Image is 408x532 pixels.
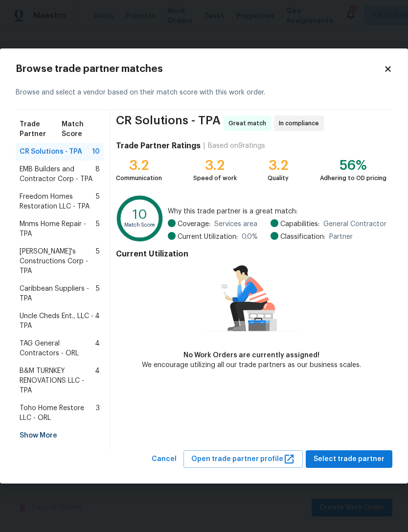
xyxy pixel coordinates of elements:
[208,141,265,151] div: Based on 9 ratings
[242,232,258,242] span: 0.0 %
[320,161,386,170] div: 56%
[323,219,386,229] span: General Contractor
[20,339,95,358] span: TAG General Contractors - ORL
[280,219,319,229] span: Capabilities:
[96,284,100,303] span: 5
[96,247,100,276] span: 5
[148,450,181,468] button: Cancel
[142,350,361,360] div: No Work Orders are currently assigned!
[214,219,257,229] span: Services area
[20,284,96,303] span: Caribbean Suppliers - TPA
[20,366,95,395] span: B&M TURNKEY RENOVATIONS LLC - TPA
[178,232,238,242] span: Current Utilization:
[228,118,270,128] span: Great match
[168,207,386,216] span: Why this trade partner is a great match:
[20,192,96,211] span: Freedom Homes Restoration LLC - TPA
[314,453,385,465] span: Select trade partner
[95,366,100,395] span: 4
[20,403,96,423] span: Toho Home Restore LLC - ORL
[96,403,100,423] span: 3
[116,161,162,170] div: 3.2
[142,360,361,370] div: We encourage utilizing all our trade partners as our business scales.
[16,64,384,74] h2: Browse trade partner matches
[280,232,325,242] span: Classification:
[20,247,96,276] span: [PERSON_NAME]'s Constructions Corp - TPA
[268,161,289,170] div: 3.2
[20,311,95,331] span: Uncle Cheds Ent., LLC - TPA
[178,219,210,229] span: Coverage:
[16,76,392,110] div: Browse and select a vendor based on their match score with this work order.
[116,141,201,151] h4: Trade Partner Ratings
[92,147,100,157] span: 10
[96,219,100,239] span: 5
[193,173,237,183] div: Speed of work
[20,147,82,157] span: CR Solutions - TPA
[268,173,289,183] div: Quality
[133,208,147,221] text: 10
[191,453,295,465] span: Open trade partner profile
[20,219,96,239] span: Mnms Home Repair - TPA
[95,164,100,184] span: 8
[96,192,100,211] span: 5
[193,161,237,170] div: 3.2
[20,119,62,139] span: Trade Partner
[329,232,353,242] span: Partner
[95,311,100,331] span: 4
[20,164,95,184] span: EMB Builders and Contractor Corp - TPA
[95,339,100,358] span: 4
[116,173,162,183] div: Communication
[306,450,392,468] button: Select trade partner
[201,141,208,151] div: |
[116,116,221,131] span: CR Solutions - TPA
[124,222,156,228] text: Match Score
[320,173,386,183] div: Adhering to OD pricing
[279,118,323,128] span: In compliance
[16,427,104,444] div: Show More
[183,450,303,468] button: Open trade partner profile
[152,453,177,465] span: Cancel
[62,119,100,139] span: Match Score
[116,249,386,259] h4: Current Utilization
